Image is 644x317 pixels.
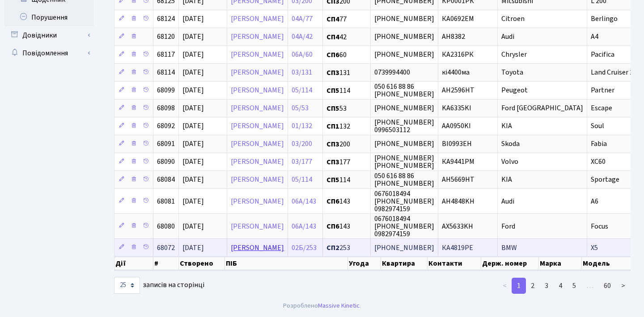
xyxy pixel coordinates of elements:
[157,68,175,78] span: 68114
[442,50,474,60] span: КА2316РК
[374,32,434,42] span: [PHONE_NUMBER]
[182,14,204,24] span: [DATE]
[326,68,339,78] b: СП3
[501,196,514,206] span: Audi
[182,157,204,167] span: [DATE]
[442,121,471,131] span: AA0950KI
[157,221,175,231] span: 68080
[616,278,631,294] a: >
[442,221,473,231] span: AX5633KH
[374,82,434,99] span: 050 616 88 86 [PHONE_NUMBER]
[501,14,525,24] span: Citroen
[374,68,410,78] span: 0739994400
[442,243,473,253] span: КА4819РЕ
[182,86,204,96] span: [DATE]
[157,50,175,60] span: 68117
[326,158,367,166] span: 177
[591,14,618,24] span: Berlingo
[591,196,598,206] span: A6
[4,26,94,44] a: Довідники
[182,104,204,113] span: [DATE]
[501,243,517,253] span: BMW
[326,243,339,253] b: СП2
[374,104,434,113] span: [PHONE_NUMBER]
[442,14,474,24] span: КА0692ЕМ
[539,257,582,270] th: Марка
[591,104,612,113] span: Escape
[501,50,527,60] span: Chrysler
[598,278,616,294] a: 60
[381,257,427,270] th: Квартира
[428,257,481,270] th: Контакти
[348,257,381,270] th: Угода
[374,153,434,171] span: [PHONE_NUMBER] [PHONE_NUMBER]
[231,104,284,113] a: [PERSON_NAME]
[318,301,360,310] a: Massive Kinetic
[157,243,175,253] span: 68072
[501,68,523,78] span: Toyota
[157,104,175,113] span: 68098
[157,196,175,206] span: 68081
[567,278,581,294] a: 5
[481,257,538,270] th: Держ. номер
[501,139,520,149] span: Skoda
[231,86,284,96] a: [PERSON_NAME]
[591,157,606,167] span: XC60
[326,50,339,60] b: СП6
[292,104,309,113] a: 05/53
[374,14,434,24] span: [PHONE_NUMBER]
[182,221,204,231] span: [DATE]
[326,221,339,231] b: СП6
[374,139,434,149] span: [PHONE_NUMBER]
[326,104,339,113] b: СП5
[157,86,175,96] span: 68099
[231,14,284,24] a: [PERSON_NAME]
[374,50,434,60] span: [PHONE_NUMBER]
[231,221,284,231] a: [PERSON_NAME]
[182,32,204,42] span: [DATE]
[374,171,434,188] span: 050 616 88 86 [PHONE_NUMBER]
[326,16,367,23] span: 77
[182,121,204,131] span: [DATE]
[292,221,316,231] a: 06А/143
[442,175,475,185] span: AH5669HT
[157,14,175,24] span: 68124
[442,68,470,78] span: кі4400ма
[442,104,471,113] span: KA6335KI
[231,121,284,131] a: [PERSON_NAME]
[442,32,465,42] span: АН8382
[182,243,204,253] span: [DATE]
[231,32,284,42] a: [PERSON_NAME]
[326,157,339,167] b: СП3
[326,121,339,131] b: СП1
[231,68,284,78] a: [PERSON_NAME]
[182,139,204,149] span: [DATE]
[292,68,312,78] a: 03/131
[525,278,540,294] a: 2
[157,175,175,185] span: 68084
[591,243,598,253] span: Х5
[501,32,514,42] span: Audi
[326,139,339,149] b: СП3
[292,196,316,206] a: 06А/143
[225,257,348,270] th: ПІБ
[182,196,204,206] span: [DATE]
[501,86,528,96] span: Peugeot
[326,223,367,230] span: 143
[591,50,614,60] span: Pacifica
[182,50,204,60] span: [DATE]
[591,86,614,96] span: Partner
[292,243,317,253] a: 02Б/253
[374,117,434,135] span: [PHONE_NUMBER] 0996503112
[374,214,434,239] span: 0676018494 [PHONE_NUMBER] 0982974159
[157,157,175,167] span: 68090
[501,157,518,167] span: Volvo
[591,32,598,42] span: A4
[326,244,367,251] span: 253
[326,198,367,205] span: 143
[292,157,312,167] a: 03/177
[231,196,284,206] a: [PERSON_NAME]
[157,139,175,149] span: 68091
[591,221,608,231] span: Focus
[374,243,434,253] span: [PHONE_NUMBER]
